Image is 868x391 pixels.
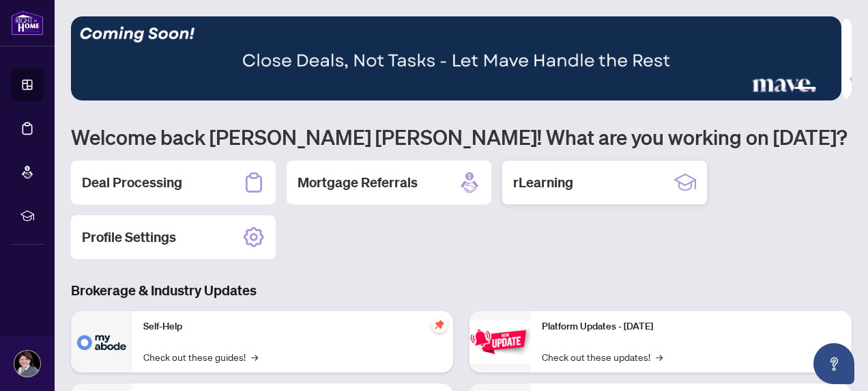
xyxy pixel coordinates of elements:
[762,87,767,92] button: 1
[772,87,778,92] button: 2
[11,10,44,36] img: logo
[542,349,663,364] a: Check out these updates!→
[71,16,841,100] img: Slide 3
[143,349,258,364] a: Check out these guides!→
[298,173,418,192] h2: Mortgage Referrals
[251,349,258,364] span: →
[469,320,531,363] img: Platform Updates - June 23, 2025
[431,316,448,333] span: pushpin
[71,311,132,373] img: Self-Help
[71,281,852,300] h3: Brokerage & Industry Updates
[82,173,182,192] h2: Deal Processing
[833,87,838,92] button: 6
[143,319,442,334] p: Self-Help
[822,87,827,92] button: 5
[542,319,841,334] p: Platform Updates - [DATE]
[14,351,40,377] img: Profile Icon
[71,124,852,150] h1: Welcome back [PERSON_NAME] [PERSON_NAME]! What are you working on [DATE]?
[656,349,663,364] span: →
[82,228,176,247] h2: Profile Settings
[783,87,789,92] button: 3
[813,343,854,384] button: Open asap
[513,173,573,192] h2: rLearning
[794,87,816,92] button: 4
